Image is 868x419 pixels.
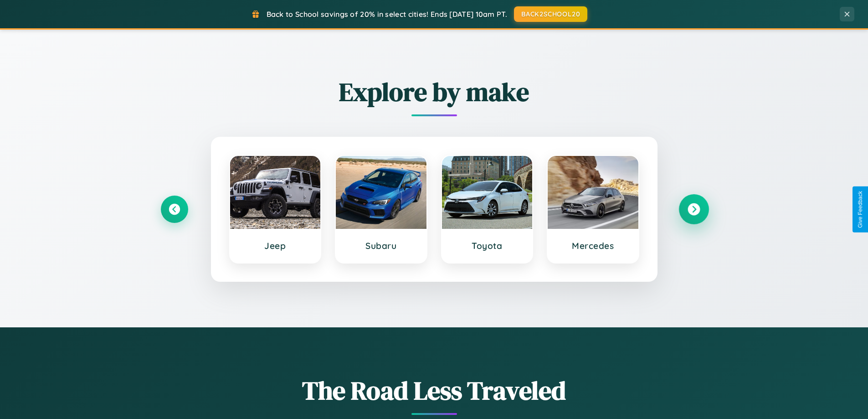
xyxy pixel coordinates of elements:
[345,240,417,251] h3: Subaru
[239,240,312,251] h3: Jeep
[557,240,629,251] h3: Mercedes
[451,240,524,251] h3: Toyota
[267,10,507,19] span: Back to School savings of 20% in select cities! Ends [DATE] 10am PT.
[161,74,708,109] h2: Explore by make
[857,191,863,228] div: Give Feedback
[161,373,708,408] h1: The Road Less Traveled
[514,6,587,22] button: BACK2SCHOOL20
